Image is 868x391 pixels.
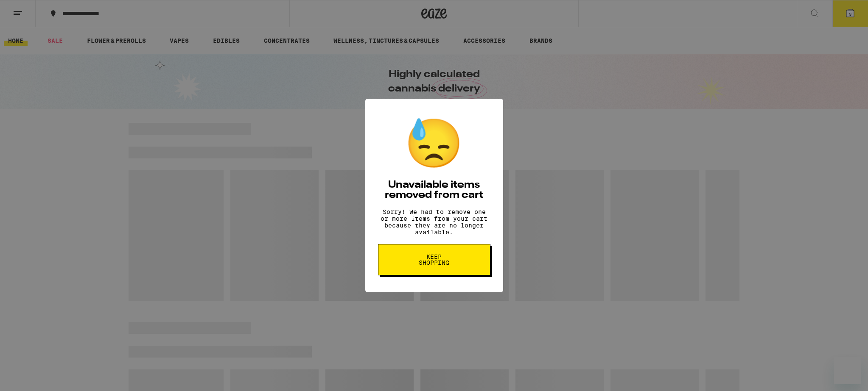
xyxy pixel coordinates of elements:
h2: Unavailable items removed from cart [378,180,490,200]
span: Keep Shopping [412,254,456,266]
iframe: Button to launch messaging window [834,357,861,384]
p: Sorry! We had to remove one or more items from your cart because they are no longer available. [378,208,490,236]
div: 😓 [404,116,464,172]
button: Keep Shopping [378,244,490,275]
